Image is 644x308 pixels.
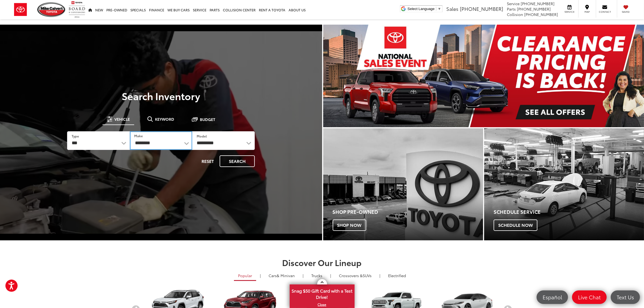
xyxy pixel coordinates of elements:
[335,271,376,280] a: SUVs
[507,1,520,6] span: Service
[134,133,143,138] label: Make
[408,7,441,11] a: Select Language​
[384,271,410,280] a: Electrified
[611,290,640,304] a: Text Us
[563,10,576,14] span: Service
[494,219,537,231] span: Schedule Now
[494,209,644,215] h4: Schedule Service
[234,271,256,281] a: Popular
[333,219,366,231] span: Shop Now
[517,6,551,12] span: [PHONE_NUMBER]
[572,290,607,304] a: Live Chat
[323,128,483,240] a: Shop Pre-Owned Shop Now
[460,5,503,12] span: [PHONE_NUMBER]
[436,7,436,11] span: ​
[507,12,523,17] span: Collision
[484,128,644,240] a: Schedule Service Schedule Now
[521,1,554,6] span: [PHONE_NUMBER]
[114,117,130,121] span: Vehicle
[200,117,215,121] span: Budget
[581,10,593,14] span: Map
[484,128,644,240] div: Toyota
[339,273,363,278] span: Crossovers &
[277,273,295,278] span: & Minivan
[614,294,637,300] span: Text Us
[301,273,305,278] li: |
[333,209,483,215] h4: Shop Pre-Owned
[323,128,483,240] div: Toyota
[197,155,219,167] button: Reset
[408,7,435,11] span: Select Language
[72,134,79,138] label: Type
[131,258,513,267] h2: Discover Our Lineup
[23,90,299,101] h3: Search Inventory
[220,155,255,167] button: Search
[537,290,568,304] a: Español
[575,294,603,300] span: Live Chat
[524,12,558,17] span: [PHONE_NUMBER]
[329,273,332,278] li: |
[599,10,611,14] span: Contact
[438,7,441,11] span: ▼
[265,271,299,280] a: Cars
[290,285,354,302] span: Snag $50 Gift Card with a Test Drive!
[37,2,66,17] img: Mike Calvert Toyota
[378,273,382,278] li: |
[540,294,565,300] span: Español
[155,117,174,121] span: Keyword
[197,134,207,138] label: Model
[307,271,326,280] a: Trucks
[446,5,458,12] span: Sales
[507,6,516,12] span: Parts
[620,10,632,14] span: Saved
[259,273,262,278] li: |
